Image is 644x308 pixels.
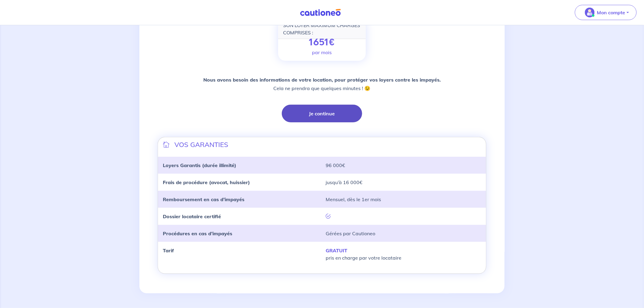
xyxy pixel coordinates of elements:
p: par mois [312,49,332,56]
p: VOS GARANTIES [174,140,228,149]
p: Mon compte [597,9,625,16]
p: pris en charge par votre locataire [326,247,481,261]
p: 96 000€ [326,162,481,169]
strong: Frais de procédure (avocat, huissier) [163,179,250,185]
div: SON LOYER MAXIMUM CHARGES COMPRISES : [278,19,366,39]
strong: Loyers Garantis (durée illimité) [163,162,236,168]
strong: Nous avons besoin des informations de votre location, pour protéger vos loyers contre les impayés. [203,77,441,83]
strong: Procédures en cas d’impayés [163,230,232,236]
img: illu_account_valid_menu.svg [585,8,595,17]
button: illu_account_valid_menu.svgMon compte [575,5,637,20]
img: Cautioneo [298,9,343,16]
p: 1651 [309,37,335,48]
strong: Tarif [163,247,174,254]
span: € [329,36,335,49]
strong: GRATUIT [326,247,347,254]
p: jusqu’à 16 000€ [326,179,481,186]
strong: Remboursement en cas d’impayés [163,196,244,202]
strong: Dossier locataire certifié [163,213,221,219]
p: Cela ne prendra que quelques minutes ! 😉 [203,75,441,93]
p: Mensuel, dès le 1er mois [326,196,481,203]
button: Je continue [282,105,362,122]
p: Gérées par Cautioneo [326,230,481,237]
